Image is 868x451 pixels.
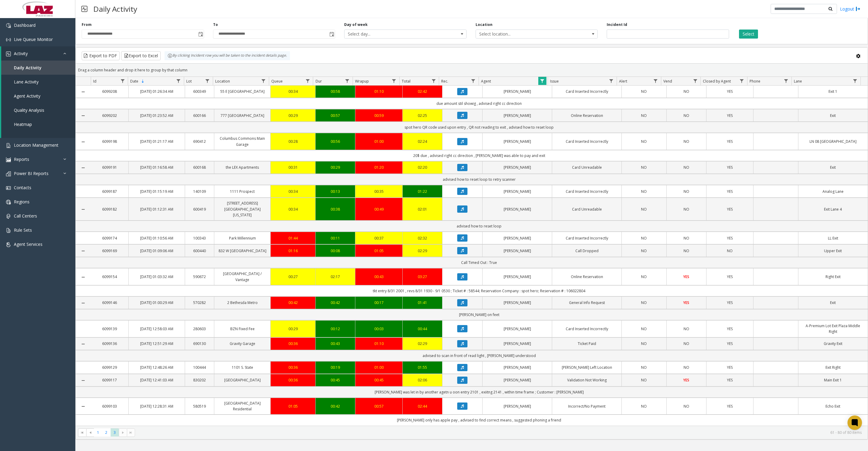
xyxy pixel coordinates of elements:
[727,236,733,241] span: YES
[274,89,311,94] a: 00:34
[6,200,11,205] img: 'icon'
[81,2,87,16] img: pageIcon
[727,113,733,118] span: YES
[802,323,864,334] a: A-Premium Lot Exit Plaza Middle Right
[359,235,398,241] a: 00:37
[14,241,42,247] span: Agent Services
[76,139,91,144] a: Collapse Details
[406,139,439,144] a: 02:24
[274,300,311,305] a: 00:42
[802,300,864,305] a: Exit
[670,206,703,212] a: NO
[319,248,352,254] a: 00:08
[359,274,398,280] a: 00:43
[406,164,439,170] a: 02:20
[486,326,548,332] a: [PERSON_NAME]
[670,274,703,280] a: YES
[14,22,36,28] span: Dashboard
[319,189,352,194] div: 00:13
[1,117,75,131] a: Heatmap
[670,235,703,241] a: NO
[189,326,210,332] a: 280603
[710,189,750,194] a: YES
[6,37,11,42] img: 'icon'
[189,164,210,170] a: 600168
[684,326,689,331] span: NO
[91,98,868,109] td: due amount stil showig , advised right cc direction
[132,206,181,212] a: [DATE] 01:12:31 AM
[76,113,91,118] a: Collapse Details
[727,207,733,212] span: YES
[274,206,311,212] a: 00:34
[94,326,125,332] a: 6099139
[710,300,750,305] a: YES
[802,206,864,212] a: Exit Lane 4
[274,248,311,254] a: 01:16
[684,236,689,241] span: NO
[556,300,618,305] a: General Info Request
[710,235,750,241] a: YES
[625,189,662,194] a: NO
[607,22,627,27] label: Incident Id
[406,113,439,118] a: 02:25
[727,189,733,194] span: YES
[319,300,352,305] a: 00:42
[390,77,398,85] a: Wrapup Filter Menu
[203,77,212,85] a: Lot Filter Menu
[6,157,11,162] img: 'icon'
[684,113,689,118] span: NO
[359,89,398,94] div: 01:10
[739,30,758,39] button: Select
[319,139,352,144] a: 00:56
[14,65,42,70] span: Daily Activity
[94,189,125,194] a: 6099187
[218,89,267,94] a: 55 E [GEOGRAPHIC_DATA]
[359,300,398,305] div: 00:17
[1,75,75,89] a: Lane Activity
[406,235,439,241] div: 02:32
[6,143,11,148] img: 'icon'
[91,174,868,185] td: advised how to reset loop to retry scanner
[319,89,352,94] a: 00:58
[684,189,689,194] span: NO
[132,248,181,254] a: [DATE] 01:09:06 AM
[319,235,352,241] a: 00:11
[91,221,868,232] td: advised how to reset loop
[406,89,439,94] a: 02:42
[14,171,49,176] span: Power BI Reports
[274,235,311,241] a: 01:44
[189,248,210,254] a: 600440
[1,46,75,61] a: Activity
[670,248,703,254] a: NO
[476,30,573,38] span: Select location...
[319,113,352,118] div: 00:57
[625,274,662,280] a: NO
[189,189,210,194] a: 140109
[359,326,398,332] div: 00:03
[168,53,172,58] img: infoIcon.svg
[359,113,398,118] a: 00:59
[274,274,311,280] a: 00:27
[406,326,439,332] div: 00:44
[218,189,267,194] a: 1111 Prospect
[132,89,181,94] a: [DATE] 01:26:34 AM
[359,164,398,170] div: 01:20
[274,326,311,332] div: 00:29
[319,274,352,280] div: 02:17
[14,213,37,219] span: Call Centers
[319,326,352,332] a: 00:12
[625,113,662,118] a: NO
[274,139,311,144] div: 00:28
[94,113,125,118] a: 6099202
[319,206,352,212] a: 00:38
[802,113,864,118] a: Exit
[738,77,746,85] a: Closed by Agent Filter Menu
[359,248,398,254] div: 01:05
